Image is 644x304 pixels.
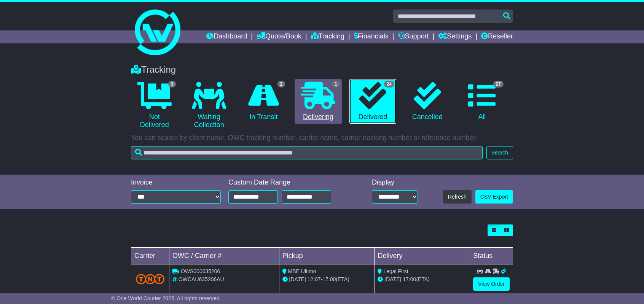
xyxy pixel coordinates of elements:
[136,274,164,284] img: TNT_Domestic.png
[111,295,221,301] span: © One World Courier 2025. All rights reserved.
[470,248,513,264] td: Status
[475,190,513,204] a: CSV Export
[375,248,470,264] td: Delivery
[486,146,513,159] button: Search
[398,30,429,43] a: Support
[311,30,344,43] a: Tracking
[378,275,467,283] div: (ETA)
[240,79,287,124] a: 2 In Transit
[384,81,394,88] span: 24
[481,30,513,43] a: Reseller
[308,276,321,282] span: 12:07
[459,79,505,124] a: 27 All
[403,276,416,282] span: 17:00
[257,30,301,43] a: Quote/Book
[131,248,169,264] td: Carrier
[322,276,336,282] span: 17:00
[127,64,517,75] div: Tracking
[383,268,408,274] span: Legal First
[181,268,220,274] span: OWS000635206
[332,81,340,88] span: 1
[282,275,371,283] div: - (ETA)
[372,178,418,187] div: Display
[131,134,513,142] p: You can search by client name, OWC tracking number, carrier name, carrier tracking number or refe...
[279,248,375,264] td: Pickup
[185,79,232,132] a: Waiting Collection
[228,178,351,187] div: Custom Date Range
[349,79,396,124] a: 24 Delivered
[493,81,504,88] span: 27
[443,190,472,204] button: Refresh
[473,277,510,291] a: View Order
[354,30,389,43] a: Financials
[168,81,176,88] span: 3
[288,268,316,274] span: MBE Ultimo
[131,79,178,132] a: 3 Not Delivered
[169,248,279,264] td: OWC / Carrier #
[384,276,401,282] span: [DATE]
[131,178,221,187] div: Invoice
[277,81,285,88] span: 2
[179,276,224,282] span: OWCAU635206AU
[289,276,306,282] span: [DATE]
[295,79,341,124] a: 1 Delivering
[404,79,451,124] a: Cancelled
[438,30,472,43] a: Settings
[206,30,247,43] a: Dashboard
